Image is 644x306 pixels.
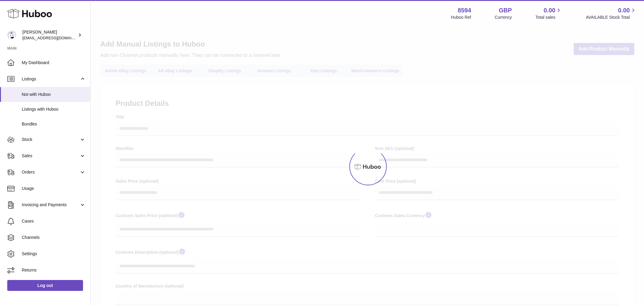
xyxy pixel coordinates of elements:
span: 0.00 [544,6,556,15]
span: AVAILABLE Stock Total [586,15,637,20]
span: Stock [22,137,79,142]
span: Invoicing and Payments [22,202,79,208]
strong: GBP [499,6,512,15]
span: Channels [22,235,86,240]
div: [PERSON_NAME] [22,29,77,41]
span: Cases [22,218,86,224]
span: [EMAIL_ADDRESS][DOMAIN_NAME] [22,35,89,40]
a: Log out [7,280,83,291]
span: Listings [22,76,79,82]
img: internalAdmin-8594@internal.huboo.com [7,31,16,40]
a: 0.00 Total sales [535,6,562,20]
span: Not with Huboo [22,92,86,97]
div: Currency [495,15,512,20]
span: Returns [22,267,86,273]
span: Bundles [22,121,86,127]
span: Settings [22,251,86,257]
span: Usage [22,186,86,191]
span: 0.00 [618,6,630,15]
span: Sales [22,153,79,159]
a: 0.00 AVAILABLE Stock Total [586,6,637,20]
span: Total sales [535,15,562,20]
span: My Dashboard [22,60,86,66]
span: Orders [22,169,79,175]
strong: 8594 [458,6,471,15]
div: Huboo Ref [451,15,471,20]
span: Listings with Huboo [22,106,86,112]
